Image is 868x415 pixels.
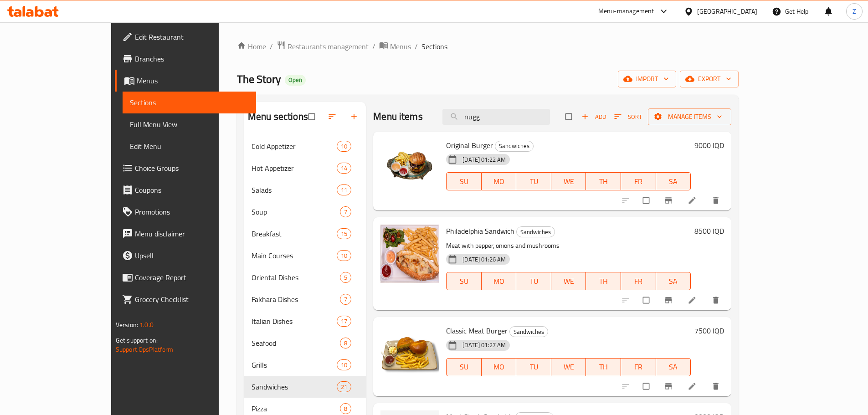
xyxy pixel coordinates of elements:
[135,31,249,42] span: Edit Restaurant
[115,157,256,179] a: Choice Groups
[586,358,621,376] button: TH
[139,319,154,331] span: 1.0.0
[446,138,493,152] span: Original Burger
[485,360,513,374] span: MO
[655,111,724,123] span: Manage items
[495,141,534,152] div: Sandwiches
[135,53,249,64] span: Branches
[252,381,337,392] span: Sandwiches
[237,69,281,89] span: The Story
[244,201,366,223] div: Soup7
[482,272,517,290] button: MO
[658,190,680,210] button: Branch-specific-item
[853,6,856,16] span: Z
[450,275,478,288] span: SU
[337,317,351,326] span: 17
[252,294,340,305] span: Fakhara Dishes
[446,172,481,190] button: SU
[688,196,699,205] a: Edit menu item
[618,71,676,87] button: import
[116,319,138,331] span: Version:
[115,288,256,310] a: Grocery Checklist
[340,339,351,348] span: 8
[303,108,322,125] span: Select all sections
[115,201,256,223] a: Promotions
[252,338,340,348] div: Seafood
[252,403,340,414] span: Pizza
[520,275,548,288] span: TU
[337,186,351,195] span: 11
[277,41,369,52] a: Restaurants management
[244,245,366,266] div: Main Courses10
[590,275,617,288] span: TH
[288,41,369,52] span: Restaurants management
[337,230,351,238] span: 15
[637,292,657,309] span: Select to update
[244,135,366,157] div: Cold Appetizer10
[590,360,617,374] span: TH
[344,107,366,127] button: Add section
[551,272,586,290] button: WE
[658,290,680,310] button: Branch-specific-item
[115,70,256,92] a: Menus
[621,358,656,376] button: FR
[252,272,340,283] span: Oriental Dishes
[137,75,249,86] span: Menus
[340,272,351,283] div: items
[680,71,739,87] button: export
[706,190,728,210] button: delete
[459,341,509,349] span: [DATE] 01:27 AM
[340,273,351,282] span: 5
[637,378,657,395] span: Select to update
[697,6,757,16] div: [GEOGRAPHIC_DATA]
[380,324,439,383] img: Classic Meat Burger
[621,172,656,190] button: FR
[706,376,728,396] button: delete
[625,360,652,374] span: FR
[244,376,366,398] div: Sandwiches21
[252,250,337,261] span: Main Courses
[459,255,509,264] span: [DATE] 01:26 AM
[285,76,306,84] span: Open
[135,228,249,239] span: Menu disclaimer
[337,250,351,261] div: items
[555,175,583,188] span: WE
[660,360,688,374] span: SA
[116,334,158,346] span: Get support on:
[446,240,691,251] p: Meat with pepper, onions and mushrooms
[252,228,337,239] span: Breakfast
[516,272,551,290] button: TU
[244,266,366,288] div: Oriental Dishes5
[485,275,513,288] span: MO
[648,108,731,125] button: Manage items
[130,141,249,152] span: Edit Menu
[244,332,366,354] div: Seafood8
[340,206,351,217] div: items
[135,206,249,217] span: Promotions
[252,316,337,327] span: Italian Dishes
[237,41,739,52] nav: breadcrumb
[551,172,586,190] button: WE
[579,110,608,124] button: Add
[252,359,337,370] span: Grills
[660,175,688,188] span: SA
[252,163,337,174] div: Hot Appetizer
[115,26,256,48] a: Edit Restaurant
[586,272,621,290] button: TH
[625,275,652,288] span: FR
[130,97,249,108] span: Sections
[252,141,337,152] span: Cold Appetizer
[135,163,249,174] span: Choice Groups
[555,275,583,288] span: WE
[694,324,724,337] h6: 7500 IQD
[248,110,308,123] h2: Menu sections
[517,227,555,237] span: Sandwiches
[337,141,351,152] div: items
[495,141,533,151] span: Sandwiches
[390,41,411,52] span: Menus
